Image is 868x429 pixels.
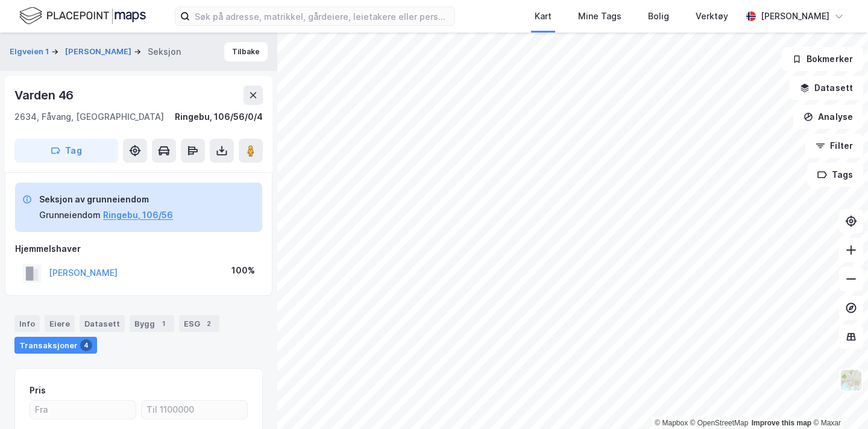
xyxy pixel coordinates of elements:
[14,337,97,354] div: Transaksjoner
[14,139,118,163] button: Tag
[761,9,829,23] div: [PERSON_NAME]
[148,45,181,59] div: Seksjon
[14,86,76,105] div: Varden 46
[190,7,454,25] input: Søk på adresse, matrikkel, gårdeiere, leietakere eller personer
[655,419,688,427] a: Mapbox
[39,208,101,222] div: Grunneiendom
[179,315,219,332] div: ESG
[80,339,92,351] div: 4
[130,315,174,332] div: Bygg
[782,47,863,71] button: Bokmerker
[14,315,40,332] div: Info
[80,315,125,332] div: Datasett
[808,371,868,429] iframe: Chat Widget
[840,369,863,392] img: Z
[808,371,868,429] div: Kontrollprogram for chat
[30,383,46,398] div: Pris
[790,76,863,100] button: Datasett
[696,9,728,23] div: Verktøy
[793,105,863,129] button: Analyse
[39,192,173,207] div: Seksjon av grunneiendom
[157,318,169,330] div: 1
[175,110,263,124] div: Ringebu, 106/56/0/4
[578,9,621,23] div: Mine Tags
[15,242,262,256] div: Hjemmelshaver
[45,315,75,332] div: Eiere
[65,46,134,58] button: [PERSON_NAME]
[14,110,164,124] div: 2634, Fåvang, [GEOGRAPHIC_DATA]
[10,46,51,58] button: Elgveien 1
[752,419,811,427] a: Improve this map
[103,208,173,222] button: Ringebu, 106/56
[30,401,136,419] input: Fra
[203,318,215,330] div: 2
[224,42,268,61] button: Tilbake
[690,419,749,427] a: OpenStreetMap
[142,401,247,419] input: Til 1100000
[807,163,863,187] button: Tags
[231,263,255,278] div: 100%
[648,9,669,23] div: Bolig
[805,134,863,158] button: Filter
[19,5,146,27] img: logo.f888ab2527a4732fd821a326f86c7f29.svg
[535,9,552,23] div: Kart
